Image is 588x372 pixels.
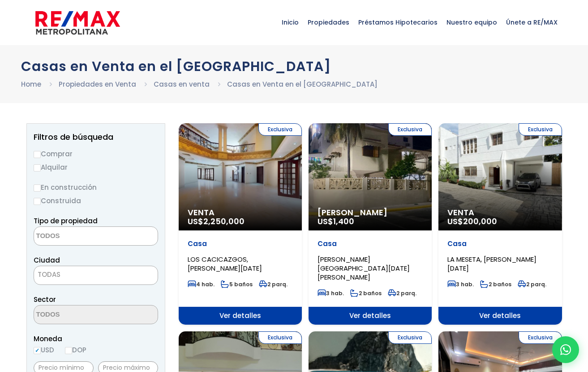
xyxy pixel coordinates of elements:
span: 2 parq. [518,280,546,288]
label: DOP [65,344,86,355]
p: Casa [188,239,293,248]
span: 1,400 [333,216,354,227]
span: TODAS [34,266,158,285]
span: US$ [318,216,354,227]
span: [PERSON_NAME][GEOGRAPHIC_DATA][DATE][PERSON_NAME] [318,255,410,282]
p: Casa [318,239,423,248]
input: Comprar [34,151,41,158]
span: TODAS [34,268,158,281]
span: US$ [447,216,497,227]
input: DOP [65,347,72,354]
textarea: Search [34,227,121,246]
input: USD [34,347,41,354]
span: 3 hab. [447,280,474,288]
label: Alquilar [34,162,158,173]
a: Exclusiva Venta US$2,250,000 Casa LOS CACICAZGOS, [PERSON_NAME][DATE] 4 hab. 5 baños 2 parq. Ver ... [179,123,302,325]
span: Propiedades [303,9,354,36]
span: Ver detalles [179,307,302,325]
label: USD [34,344,54,355]
span: LA MESETA, [PERSON_NAME][DATE] [447,255,536,273]
a: Home [21,79,41,89]
span: [PERSON_NAME] [318,208,423,217]
span: 2,250,000 [203,216,245,227]
a: Exclusiva Venta US$200,000 Casa LA MESETA, [PERSON_NAME][DATE] 3 hab. 2 baños 2 parq. Ver detalles [438,123,562,325]
span: Nuestro equipo [442,9,502,36]
input: Alquilar [34,164,41,171]
span: Exclusiva [258,123,302,136]
span: Ver detalles [309,307,432,325]
p: Casa [447,239,553,248]
span: Exclusiva [388,123,432,136]
label: Construida [34,195,158,206]
span: Sector [34,295,56,304]
span: Tipo de propiedad [34,216,98,226]
img: remax-metropolitana-logo [35,9,120,36]
span: Únete a RE/MAX [502,9,562,36]
a: Propiedades en Venta [59,79,136,89]
span: Exclusiva [258,331,302,344]
span: TODAS [38,270,60,279]
span: Venta [188,208,293,217]
span: Moneda [34,333,158,344]
span: 2 baños [480,280,511,288]
label: Comprar [34,148,158,159]
li: Casas en Venta en el [GEOGRAPHIC_DATA] [227,79,378,90]
input: En construcción [34,184,41,192]
span: Exclusiva [519,331,562,344]
span: 5 baños [221,280,253,288]
label: En construcción [34,182,158,193]
span: Ver detalles [438,307,562,325]
span: US$ [188,216,245,227]
span: 2 baños [350,289,382,297]
input: Construida [34,198,41,205]
a: Casas en venta [154,79,210,89]
span: Préstamos Hipotecarios [354,9,442,36]
span: Exclusiva [519,123,562,136]
span: 200,000 [463,216,497,227]
span: Inicio [277,9,303,36]
h1: Casas en Venta en el [GEOGRAPHIC_DATA] [21,59,567,74]
span: 2 parq. [388,289,416,297]
h2: Filtros de búsqueda [34,133,158,142]
span: 4 hab. [188,280,215,288]
span: 2 parq. [259,280,288,288]
span: 3 hab. [318,289,344,297]
span: LOS CACICAZGOS, [PERSON_NAME][DATE] [188,255,262,273]
a: Exclusiva [PERSON_NAME] US$1,400 Casa [PERSON_NAME][GEOGRAPHIC_DATA][DATE][PERSON_NAME] 3 hab. 2 ... [309,123,432,325]
span: Venta [447,208,553,217]
span: Ciudad [34,255,60,265]
textarea: Search [34,305,121,325]
span: Exclusiva [388,331,432,344]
